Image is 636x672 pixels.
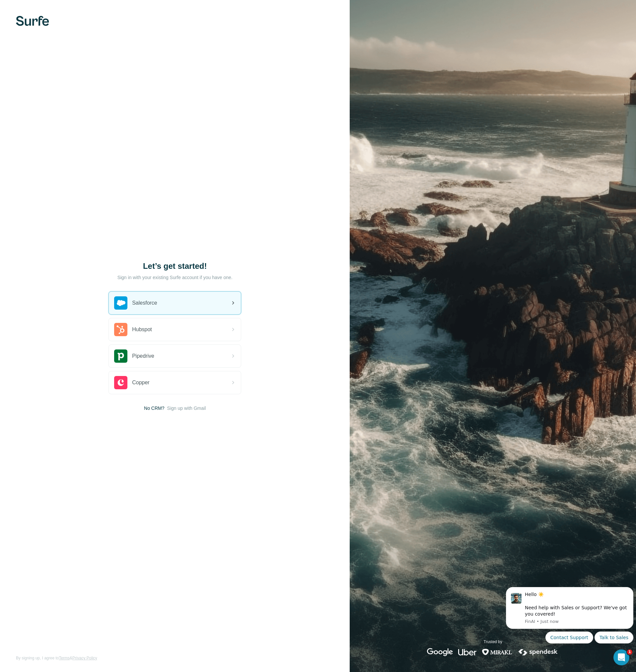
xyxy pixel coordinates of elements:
[427,648,453,656] img: google's logo
[16,16,49,26] img: Surfe's logo
[144,405,164,411] span: No CRM?
[132,379,149,387] span: Copper
[167,405,206,411] button: Sign up with Gmail
[59,656,70,660] a: Terms
[484,639,502,645] p: Trusted by
[72,656,97,660] a: Privacy Policy
[132,326,152,334] span: Hubspot
[627,649,632,655] span: 1
[503,581,636,647] iframe: Intercom notifications message
[132,299,157,307] span: Salesforce
[458,648,476,656] img: uber's logo
[518,648,559,656] img: spendesk's logo
[114,296,127,310] img: salesforce's logo
[108,261,241,271] h1: Let’s get started!
[114,376,127,389] img: copper's logo
[132,352,154,360] span: Pipedrive
[114,349,127,363] img: pipedrive's logo
[16,655,97,661] span: By signing up, I agree to &
[117,274,233,281] p: Sign in with your existing Surfe account if you have one.
[482,648,512,656] img: mirakl's logo
[613,649,629,665] iframe: Intercom live chat
[114,323,127,336] img: hubspot's logo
